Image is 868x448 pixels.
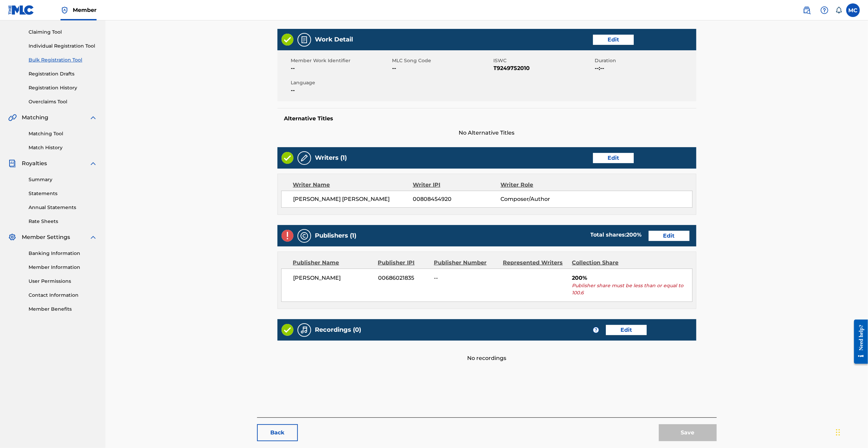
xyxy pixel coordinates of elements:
[29,190,97,197] a: Statements
[291,79,391,86] span: Language
[494,64,593,72] span: T9249752010
[291,86,391,94] span: --
[89,233,97,241] img: expand
[29,84,97,91] a: Registration History
[413,195,500,203] span: 00808454920
[73,6,97,14] span: Member
[378,274,429,282] span: 00686021835
[89,159,97,168] img: expand
[29,70,97,77] a: Registration Drafts
[29,42,97,50] a: Individual Registration Tool
[293,274,373,282] span: [PERSON_NAME]
[501,181,581,189] div: Writer Role
[277,129,696,137] span: No Alternative Titles
[8,114,17,122] img: Matching
[29,306,97,313] a: Member Benefits
[29,176,97,183] a: Summary
[593,35,634,45] a: Edit
[291,57,391,64] span: Member Work Identifier
[595,57,695,64] span: Duration
[277,341,696,362] div: No recordings
[282,324,293,336] img: Valid
[300,154,308,162] img: Writers
[29,204,97,211] a: Annual Statements
[282,152,293,164] img: Valid
[392,64,492,72] span: --
[29,292,97,299] a: Contact Information
[29,250,97,257] a: Banking Information
[803,6,811,14] img: search
[29,264,97,271] a: Member Information
[834,415,868,448] iframe: Chat Widget
[300,36,308,44] img: Work Detail
[392,57,492,64] span: MLC Song Code
[282,34,293,46] img: Valid
[593,327,599,333] span: ?
[800,3,814,17] a: Public Search
[29,278,97,285] a: User Permissions
[315,154,347,162] h5: Writers (1)
[293,195,413,203] span: [PERSON_NAME] [PERSON_NAME]
[61,6,69,14] img: Top Rightsholder
[835,7,842,14] div: Notifications
[8,5,34,15] img: MLC Logo
[22,159,47,168] span: Royalties
[29,130,97,137] a: Matching Tool
[591,231,642,239] div: Total shares:
[29,29,97,36] a: Claiming Tool
[315,326,361,334] h5: Recordings (0)
[434,274,498,282] span: --
[8,233,16,241] img: Member Settings
[29,56,97,64] a: Bulk Registration Tool
[284,115,690,122] h5: Alternative Titles
[627,231,642,238] span: 200 %
[572,282,692,296] span: Publisher share must be less than or equal to 100.6
[849,314,868,369] iframe: Resource Center
[315,232,357,240] h5: Publishers (1)
[572,274,692,282] span: 200%
[595,64,695,72] span: --:--
[29,218,97,225] a: Rate Sheets
[22,233,70,241] span: Member Settings
[300,232,308,240] img: Publishers
[29,144,97,151] a: Match History
[836,422,840,443] div: Drag
[282,230,293,242] img: Invalid
[494,57,593,64] span: ISWC
[378,259,429,267] div: Publisher IPI
[29,98,97,105] a: Overclaims Tool
[606,325,647,335] a: Edit
[315,36,353,44] h5: Work Detail
[300,326,308,334] img: Recordings
[293,181,413,189] div: Writer Name
[413,181,501,189] div: Writer IPI
[649,231,690,241] a: Edit
[291,64,391,72] span: --
[89,114,97,122] img: expand
[503,259,567,267] div: Represented Writers
[434,259,498,267] div: Publisher Number
[593,153,634,163] a: Edit
[846,3,860,17] div: User Menu
[22,114,48,122] span: Matching
[572,259,632,267] div: Collection Share
[500,195,580,203] span: Composer/Author
[257,424,298,441] button: Back
[820,6,829,14] img: help
[293,259,373,267] div: Publisher Name
[818,3,831,17] div: Help
[8,159,16,168] img: Royalties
